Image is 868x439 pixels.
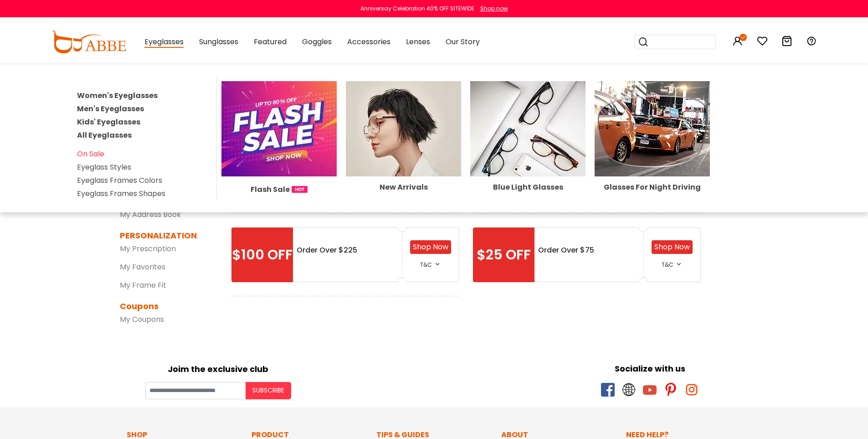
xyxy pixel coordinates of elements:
[360,5,474,13] div: Anniversay Celebration 40% OFF SITEWIDE
[297,245,398,256] div: Order Over $225
[470,81,586,176] img: Blue Light Glasses
[643,383,657,397] span: youtube
[302,36,332,47] span: Goggles
[595,184,710,191] div: Glasses For Night Driving
[439,362,862,375] div: Socialize with us
[346,81,461,176] img: New Arrivals
[601,383,615,397] span: facebook
[446,36,480,47] span: Our Story
[77,188,165,199] a: Eyeglass Frames Shapes
[595,81,710,176] img: Glasses For Night Driving
[476,5,508,12] a: Shop now
[221,81,337,176] img: Flash Sale
[144,36,184,48] span: Eyeglasses
[221,123,337,195] a: Flash Sale
[77,103,144,114] a: Men's Eyeglasses
[470,123,586,191] a: Blue Light Glasses
[120,300,211,312] dt: Coupons
[480,5,508,13] div: Shop now
[470,184,586,191] div: Blue Light Glasses
[77,175,162,186] a: Eyeglass Frames Colors
[538,245,640,256] div: Order Over $75
[685,383,699,397] span: instagram
[254,36,287,47] span: Featured
[231,227,293,282] div: $100 OFF
[120,209,181,220] a: My Address Book
[420,261,432,269] span: T&C
[120,280,166,290] a: My Frame Fit
[595,123,710,191] a: Glasses For Night Driving
[346,123,461,191] a: New Arrivals
[292,186,308,193] img: 1724998894317IetNH.gif
[347,36,390,47] span: Accessories
[77,90,158,101] a: Women's Eyeglasses
[654,242,690,252] a: Shop Now
[51,31,126,53] img: abbeglasses.com
[7,361,430,375] div: Joim the exclusive club
[406,36,430,47] span: Lenses
[664,383,678,397] span: pinterest
[120,262,165,272] a: My Favorites
[346,184,461,191] div: New Arrivals
[77,149,104,159] a: On Sale
[120,243,176,254] a: My Prescription
[120,229,211,242] dt: PERSONALIZATION
[251,184,290,195] span: Flash Sale
[77,130,132,140] a: All Eyeglasses
[199,36,238,47] span: Sunglasses
[77,162,131,172] a: Eyeglass Styles
[413,242,448,252] a: Shop Now
[246,382,291,399] button: Subscribe
[145,382,246,399] input: Your email
[662,261,673,269] span: T&C
[473,227,534,282] div: $25 OFF
[77,117,140,127] a: Kids' Eyeglasses
[622,383,636,397] span: twitter
[120,314,164,325] a: My Coupons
